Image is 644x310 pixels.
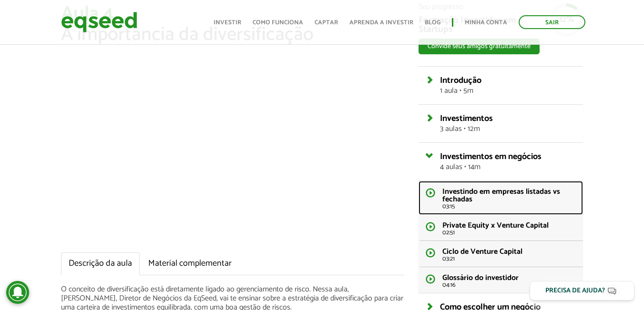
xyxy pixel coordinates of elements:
span: 04:16 [442,282,576,288]
a: Introdução1 aula • 5m [440,76,576,95]
button: Convide seus amigos gratuitamente [419,39,540,54]
a: Investimentos3 aulas • 12m [440,114,576,133]
a: Minha conta [465,20,507,26]
span: 1 aula • 5m [440,87,576,95]
a: Blog [425,20,440,26]
img: EqSeed [61,10,137,35]
a: Private Equity x Venture Capital 02:51 [419,215,583,241]
a: Investimentos em negócios4 aulas • 14m [440,152,576,171]
a: Sair [519,15,585,29]
span: Introdução [440,73,481,88]
span: Private Equity x Venture Capital [442,219,549,232]
a: Material complementar [141,252,239,275]
span: Investimentos em negócios [440,150,542,164]
a: Ciclo de Venture Capital 03:21 [419,241,583,267]
iframe: A importância da diversificação [61,55,405,248]
a: Aprenda a investir [349,20,413,26]
span: 4 aulas • 14m [440,163,576,171]
span: 03:15 [442,203,576,210]
a: Investir [214,20,241,26]
a: Captar [315,20,338,26]
a: Como funciona [253,20,303,26]
a: Descrição da aula [61,252,140,275]
span: Investindo em empresas listadas vs fechadas [442,185,560,206]
span: Ciclo de Venture Capital [442,245,522,258]
span: Glossário do investidor [442,271,519,284]
span: 03:21 [442,256,576,262]
span: 02:51 [442,230,576,236]
a: Investindo em empresas listadas vs fechadas 03:15 [419,181,583,215]
span: Investimentos [440,111,493,126]
a: Glossário do investidor 04:16 [419,267,583,293]
span: 3 aulas • 12m [440,125,576,133]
